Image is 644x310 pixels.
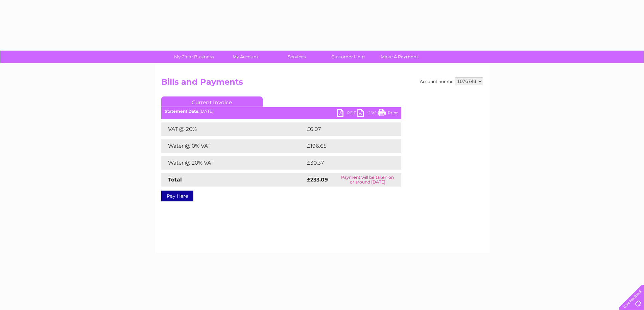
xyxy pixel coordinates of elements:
strong: £233.09 [307,176,328,183]
td: £196.65 [305,139,389,153]
td: VAT @ 20% [161,122,305,136]
td: £30.37 [305,156,387,170]
a: My Clear Business [166,51,222,63]
td: Water @ 20% VAT [161,156,305,170]
a: Services [269,51,325,63]
a: Print [378,109,398,119]
td: Payment will be taken on or around [DATE] [334,173,401,187]
strong: Total [168,176,182,183]
h2: Bills and Payments [161,77,483,90]
b: Statement Date: [165,109,199,114]
div: [DATE] [161,109,401,114]
td: Water @ 0% VAT [161,139,305,153]
div: Account number [420,77,483,85]
a: Current Invoice [161,96,263,107]
td: £6.07 [305,122,385,136]
a: My Account [217,51,273,63]
a: Customer Help [320,51,376,63]
a: Pay Here [161,191,193,201]
a: Make A Payment [372,51,427,63]
a: PDF [337,109,357,119]
a: CSV [357,109,378,119]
